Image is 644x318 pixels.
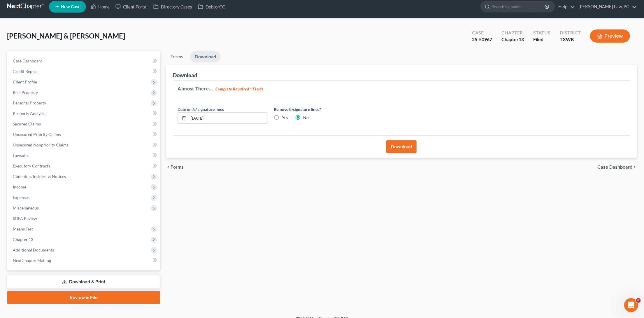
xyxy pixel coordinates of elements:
[7,275,160,289] a: Download & Print
[13,121,41,126] span: Secured Claims
[8,255,160,266] a: NextChapter Mailing
[575,1,637,12] a: [PERSON_NAME] Law, PC
[61,5,80,9] span: New Case
[13,258,51,263] span: NextChapter Mailing
[8,140,160,150] a: Unsecured Nonpriority Claims
[501,36,524,43] div: Chapter
[8,213,160,224] a: SOFA Review
[282,115,288,120] label: Yes
[560,29,581,36] div: District
[13,247,54,252] span: Additional Documents
[472,36,492,43] div: 25-50967
[560,36,581,43] div: TXWB
[190,51,221,62] a: Download
[386,140,417,153] button: Download
[13,205,39,210] span: Miscellaneous
[501,29,524,36] div: Chapter
[636,298,641,303] span: 6
[555,1,575,12] a: Help
[13,69,38,74] span: Credit Report
[8,161,160,171] a: Executory Contracts
[492,1,545,12] input: Search by name...
[13,226,33,231] span: Means Test
[195,1,228,12] a: DebtorCC
[150,1,195,12] a: Directory Cases
[13,58,43,63] span: Case Dashboard
[472,29,492,36] div: Case
[274,106,364,112] label: Remove E-signature lines?
[13,142,69,147] span: Unsecured Nonpriority Claims
[519,36,524,42] span: 13
[8,129,160,140] a: Unsecured Priority Claims
[13,163,50,168] span: Executory Contracts
[13,111,45,116] span: Property Analysis
[113,1,150,12] a: Client Portal
[88,1,113,12] a: Home
[13,79,37,84] span: Client Profile
[13,153,29,158] span: Lawsuits
[303,115,309,120] label: No
[166,165,192,170] button: chevron_left Forms
[189,113,268,124] input: MM/DD/YYYY
[173,72,197,79] div: Download
[597,165,632,170] span: Case Dashboard
[13,216,37,221] span: SOFA Review
[13,132,61,137] span: Unsecured Priority Claims
[632,165,637,170] i: chevron_right
[178,85,625,92] h5: Almost There...
[8,56,160,66] a: Case Dashboard
[13,195,29,200] span: Expenses
[7,32,125,40] span: [PERSON_NAME] & [PERSON_NAME]
[597,165,637,170] a: Case Dashboard chevron_right
[13,90,38,95] span: Real Property
[13,184,26,189] span: Income
[7,291,160,304] a: Review & File
[178,106,224,112] label: Date on /s/ signature lines
[624,298,638,312] iframe: Intercom live chat
[13,100,46,105] span: Personal Property
[166,51,188,62] a: Forms
[13,237,33,242] span: Chapter 13
[533,29,550,36] div: Status
[171,165,184,170] span: Forms
[215,87,264,91] strong: Complete Required * Fields
[8,108,160,119] a: Property Analysis
[8,119,160,129] a: Secured Claims
[533,36,550,43] div: Filed
[166,165,171,170] i: chevron_left
[590,29,630,43] button: Preview
[13,174,66,179] span: Codebtors Insiders & Notices
[8,66,160,77] a: Credit Report
[8,150,160,161] a: Lawsuits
